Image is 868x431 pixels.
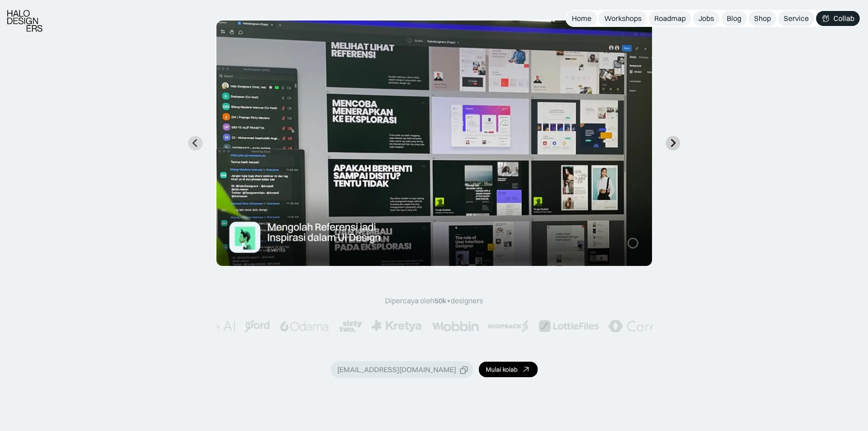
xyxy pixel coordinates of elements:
a: Blog [721,11,747,26]
div: Workshops [604,14,642,23]
div: 6 of 7 [216,20,653,267]
div: Blog [727,14,741,23]
a: Collab [816,11,860,26]
div: [EMAIL_ADDRESS][DOMAIN_NAME] [337,365,456,374]
a: Roadmap [649,11,691,26]
div: Service [784,14,809,23]
a: Mulai kolab [479,362,538,377]
div: Dipercaya oleh designers [385,296,483,306]
button: Next slide [666,136,680,151]
a: Workshops [599,11,647,26]
div: Roadmap [654,14,686,23]
a: Shop [749,11,776,26]
div: Collab [833,14,854,23]
a: Jobs [693,11,719,26]
a: Service [778,11,814,26]
button: Previous slide [188,136,203,151]
div: Shop [754,14,771,23]
a: Home [566,11,597,26]
div: Home [572,14,591,23]
span: 50k+ [434,296,451,305]
div: Jobs [699,14,714,23]
div: Mulai kolab [486,366,518,374]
